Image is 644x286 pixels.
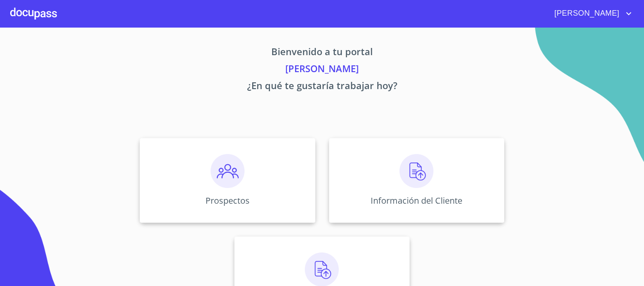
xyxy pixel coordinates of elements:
span: [PERSON_NAME] [548,7,624,20]
p: Bienvenido a tu portal [61,45,584,62]
p: [PERSON_NAME] [61,62,584,79]
p: ¿En qué te gustaría trabajar hoy? [61,79,584,95]
button: account of current user [548,7,634,20]
p: Información del Cliente [371,195,462,206]
img: prospectos.png [211,154,245,188]
p: Prospectos [205,195,250,206]
img: carga.png [399,154,433,188]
